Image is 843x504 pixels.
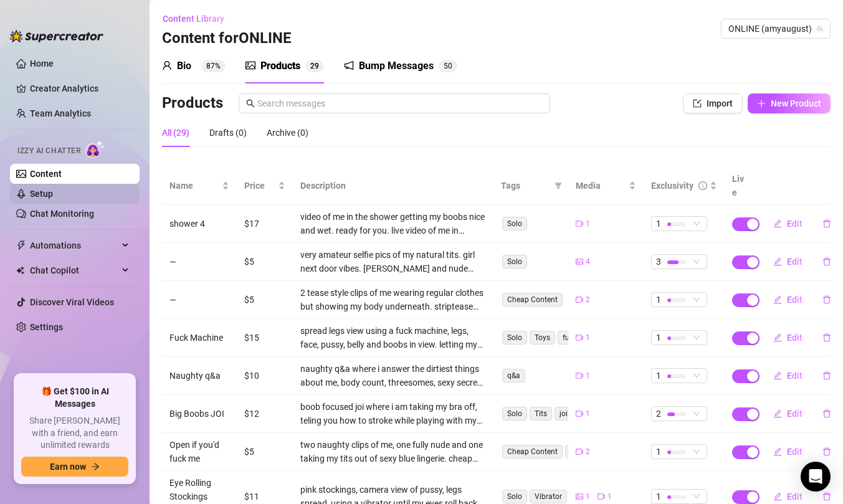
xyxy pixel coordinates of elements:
img: AI Chatter [85,140,105,158]
span: 1 [656,369,661,383]
span: Izzy AI Chatter [17,145,80,157]
span: edit [773,371,782,380]
h3: Products [162,93,223,113]
button: Content Library [162,9,234,29]
td: Open if you'd fuck me [162,433,237,471]
th: Media [568,167,643,205]
button: Edit [763,252,812,272]
span: import [693,99,702,108]
span: 0 [448,62,452,70]
td: Fuck Machine [162,319,237,357]
div: Archive (0) [267,126,308,140]
span: edit [773,295,782,304]
span: video-camera [576,410,583,417]
span: Edit [787,371,803,381]
span: Edit [787,295,803,305]
a: Home [30,59,54,69]
span: picture [576,493,583,500]
a: Chat Monitoring [30,209,94,219]
div: Bump Messages [359,59,434,74]
div: very amateur selfie pics of my natural tits. girl next door vibes. [PERSON_NAME] and nude photos ... [300,248,486,275]
button: Earn nowarrow-right [21,457,128,477]
span: notification [344,60,354,70]
span: delete [822,257,831,266]
td: $5 [237,433,293,471]
span: video-camera [598,493,605,500]
td: $17 [237,205,293,243]
button: delete [812,366,841,386]
span: Vibrator [530,490,567,503]
span: edit [773,409,782,418]
span: 1 [607,491,612,503]
td: $5 [237,281,293,319]
span: Edit [787,257,803,267]
span: 4 [586,256,590,268]
button: Import [683,93,743,113]
span: video-camera [576,334,583,341]
span: plus [757,99,766,108]
button: Edit [763,290,812,310]
span: Edit [787,447,803,457]
span: Cheap Content [502,293,563,307]
span: 2 [310,62,315,70]
button: delete [812,252,841,272]
td: — [162,243,237,281]
div: 2 tease style clips of me wearing regular clothes but showing my body underneath. striptease styl... [300,286,486,313]
span: Solo [502,331,527,345]
span: 3 [656,255,661,269]
span: 1 [656,217,661,231]
th: Name [162,167,237,205]
span: delete [822,447,831,456]
button: Edit [763,366,812,386]
a: Content [30,169,62,179]
button: delete [812,214,841,234]
a: Discover Viral Videos [30,297,114,307]
div: boob focused joi where i am taking my bra off, teling you how to stroke while playing with my big... [300,400,486,427]
span: video-camera [576,372,583,379]
button: Edit [763,214,812,234]
div: naughty q&a where i answer the dirtiest things about me, body count, threesomes, sexy secrets abo... [300,362,486,389]
span: Media [576,179,626,193]
span: user [162,60,172,70]
a: Creator Analytics [30,78,130,98]
span: Share [PERSON_NAME] with a friend, and earn unlimited rewards [21,415,128,452]
span: thunderbolt [16,240,26,250]
button: New Product [748,93,831,113]
span: Solo [565,445,590,459]
sup: 50 [439,60,457,72]
span: Tits [530,407,552,421]
span: New Product [771,98,821,108]
span: search [246,99,255,108]
span: 1 [656,331,661,345]
span: 1 [586,408,590,420]
span: arrow-right [91,462,100,471]
a: Settings [30,322,63,332]
th: Description [293,167,493,205]
button: delete [812,290,841,310]
th: Live [725,167,756,205]
span: 2 [586,446,590,458]
sup: 29 [305,60,324,72]
span: picture [245,60,255,70]
div: Exclusivity [651,179,693,193]
th: Price [237,167,293,205]
div: Bio [177,59,191,74]
button: Edit [763,328,812,348]
td: shower 4 [162,205,237,243]
h3: Content for ONLINE [162,29,292,49]
span: Earn now [50,462,86,472]
span: delete [822,295,831,304]
button: Edit [763,442,812,462]
div: Open Intercom Messenger [801,462,831,492]
input: Search messages [257,97,543,110]
span: Tags [501,179,550,193]
span: video-camera [576,448,583,455]
span: Solo [502,490,527,503]
button: delete [812,404,841,424]
span: 5 [444,62,448,70]
button: Edit [763,404,812,424]
sup: 87% [201,60,226,72]
span: ONLINE (amyaugust) [728,19,823,38]
button: delete [812,328,841,348]
span: Solo [502,407,527,421]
